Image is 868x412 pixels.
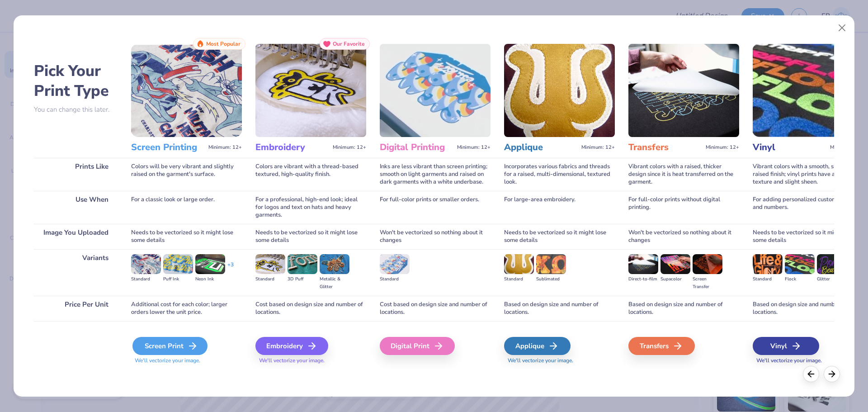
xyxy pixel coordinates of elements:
div: Based on design size and number of locations. [504,296,615,321]
h3: Transfers [628,142,702,153]
div: Price Per Unit [34,296,118,321]
img: Supacolor [660,254,690,274]
div: Sublimated [536,275,566,283]
img: Standard [504,254,534,274]
span: Minimum: 12+ [333,144,366,151]
img: Direct-to-film [628,254,658,274]
div: Needs to be vectorized so it might lose some details [255,224,366,249]
div: Needs to be vectorized so it might lose some details [753,224,863,249]
div: Based on design size and number of locations. [753,296,863,321]
span: Our Favorite [333,41,365,47]
h3: Vinyl [753,142,826,153]
div: Won't be vectorized so nothing about it changes [380,224,491,249]
div: Additional cost for each color; larger orders lower the unit price. [131,296,242,321]
div: Image You Uploaded [34,224,118,249]
div: Variants [34,249,118,296]
p: You can change this later. [34,106,118,114]
div: Applique [504,337,571,355]
div: Transfers [628,337,695,355]
div: For full-color prints without digital printing. [628,191,739,224]
span: We'll vectorize your image. [753,357,863,365]
div: Standard [504,275,534,283]
button: Close [834,19,851,37]
div: Standard [753,275,783,283]
div: Prints Like [34,158,118,191]
h3: Digital Printing [380,142,453,153]
h3: Embroidery [255,142,329,153]
div: Standard [255,275,285,283]
div: Embroidery [255,337,328,355]
img: Vinyl [753,44,863,137]
h2: Pick Your Print Type [34,61,118,101]
div: Colors will be very vibrant and slightly raised on the garment's surface. [131,158,242,191]
div: For large-area embroidery. [504,191,615,224]
div: For a classic look or large order. [131,191,242,224]
img: Screen Printing [131,44,242,137]
span: Minimum: 12+ [706,144,739,151]
div: Standard [131,275,161,283]
span: Minimum: 12+ [457,144,491,151]
div: Cost based on design size and number of locations. [380,296,491,321]
div: Vibrant colors with a raised, thicker design since it is heat transferred on the garment. [628,158,739,191]
img: Standard [380,254,410,274]
span: We'll vectorize your image. [255,357,366,365]
h3: Applique [504,142,578,153]
span: Minimum: 12+ [581,144,615,151]
div: + 3 [227,261,234,276]
img: Standard [255,254,285,274]
div: Standard [380,275,410,283]
span: We'll vectorize your image. [504,357,615,365]
span: Minimum: 12+ [208,144,242,151]
div: For a professional, high-end look; ideal for logos and text on hats and heavy garments. [255,191,366,224]
div: Based on design size and number of locations. [628,296,739,321]
img: Glitter [817,254,847,274]
div: Incorporates various fabrics and threads for a raised, multi-dimensional, textured look. [504,158,615,191]
div: Metallic & Glitter [320,275,349,291]
div: Vinyl [753,337,819,355]
div: Won't be vectorized so nothing about it changes [628,224,739,249]
div: Needs to be vectorized so it might lose some details [131,224,242,249]
div: Screen Print [132,337,208,355]
div: Puff Ink [163,275,193,283]
img: Flock [785,254,815,274]
img: 3D Puff [288,254,317,274]
div: Glitter [817,275,847,283]
img: Sublimated [536,254,566,274]
img: Screen Transfer [693,254,722,274]
div: Vibrant colors with a smooth, slightly raised finish; vinyl prints have a consistent texture and ... [753,158,863,191]
img: Metallic & Glitter [320,254,349,274]
div: Screen Transfer [693,275,722,291]
span: Minimum: 12+ [830,144,863,151]
img: Neon Ink [195,254,225,274]
div: Supacolor [660,275,690,283]
div: 3D Puff [288,275,317,283]
img: Standard [753,254,783,274]
div: Inks are less vibrant than screen printing; smooth on light garments and raised on dark garments ... [380,158,491,191]
img: Transfers [628,44,739,137]
div: Neon Ink [195,275,225,283]
div: Colors are vibrant with a thread-based textured, high-quality finish. [255,158,366,191]
img: Embroidery [255,44,366,137]
div: Direct-to-film [628,275,658,283]
div: Digital Print [380,337,455,355]
div: Needs to be vectorized so it might lose some details [504,224,615,249]
div: Use When [34,191,118,224]
img: Standard [131,254,161,274]
img: Applique [504,44,615,137]
img: Puff Ink [163,254,193,274]
div: For full-color prints or smaller orders. [380,191,491,224]
span: We'll vectorize your image. [131,357,242,365]
h3: Screen Printing [131,142,205,153]
div: For adding personalized custom names and numbers. [753,191,863,224]
span: Most Popular [206,41,241,47]
img: Digital Printing [380,44,491,137]
div: Cost based on design size and number of locations. [255,296,366,321]
div: Flock [785,275,815,283]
